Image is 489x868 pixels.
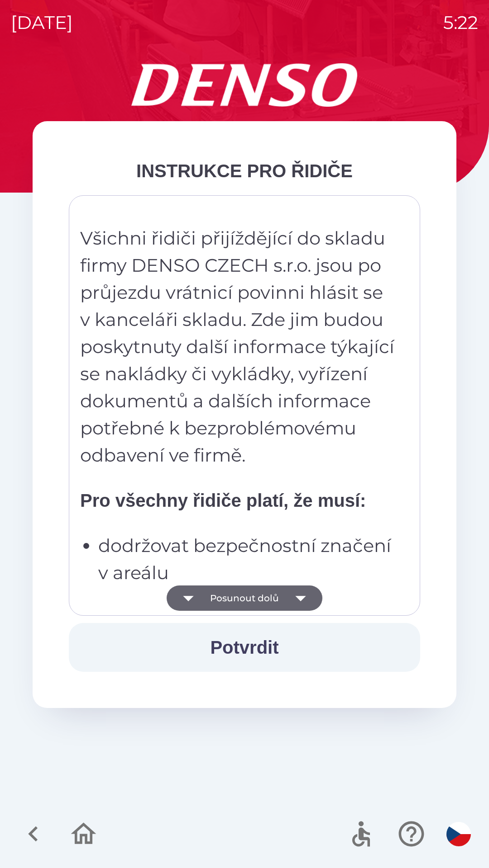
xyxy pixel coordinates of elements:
[98,532,396,586] p: dodržovat bezpečnostní značení v areálu
[80,225,396,469] p: Všichni řidiči přijíždějící do skladu firmy DENSO CZECH s.r.o. jsou po průjezdu vrátnicí povinni ...
[443,9,478,36] p: 5:22
[167,585,322,611] button: Posunout dolů
[69,157,420,184] div: INSTRUKCE PRO ŘIDIČE
[446,822,471,846] img: cs flag
[11,9,73,36] p: [DATE]
[69,623,420,672] button: Potvrdit
[80,491,366,510] strong: Pro všechny řidiče platí, že musí:
[33,63,456,107] img: Logo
